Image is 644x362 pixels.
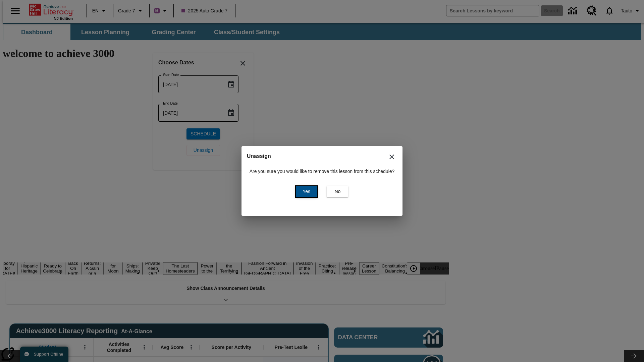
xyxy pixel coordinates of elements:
span: No [334,188,340,195]
button: Yes [296,186,317,197]
span: Yes [303,188,310,195]
p: Are you sure you would like to remove this lesson from this schedule? [250,168,395,175]
button: No [327,186,348,197]
h2: Unassign [247,152,397,161]
button: Close [384,149,400,165]
body: Maximum 600 characters Press Escape to exit toolbar Press Alt + F10 to reach toolbar [3,5,98,11]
